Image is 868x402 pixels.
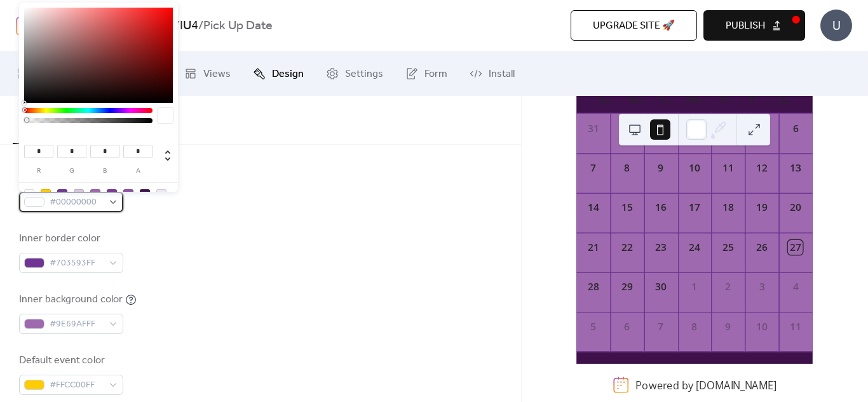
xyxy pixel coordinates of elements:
[721,279,736,294] div: 2
[710,84,740,114] div: Th
[653,201,668,215] div: 16
[90,189,100,199] div: rgb(158, 105, 175)
[688,161,702,175] div: 10
[19,292,123,307] div: Inner background color
[620,161,634,175] div: 8
[650,84,680,114] div: Tu
[107,189,117,199] div: rgb(126, 55, 148)
[653,319,668,334] div: 7
[90,168,119,175] label: b
[345,67,383,82] span: Settings
[789,279,803,294] div: 4
[571,10,697,41] button: Upgrade site 🚀
[13,96,62,144] button: Colors
[789,240,803,255] div: 27
[19,231,121,246] div: Inner border color
[19,353,121,368] div: Default event color
[175,57,240,91] a: Views
[586,201,600,215] div: 14
[243,57,313,91] a: Design
[57,168,86,175] label: g
[593,18,675,34] span: Upgrade site 🚀
[57,189,67,199] div: rgb(112, 53, 147)
[680,84,710,114] div: We
[586,319,600,334] div: 5
[755,279,770,294] div: 3
[721,161,736,175] div: 11
[123,189,133,199] div: rgb(142, 80, 161)
[123,168,153,175] label: a
[586,121,600,136] div: 31
[460,57,524,91] a: Install
[789,161,803,175] div: 13
[586,161,600,175] div: 7
[726,18,765,34] span: Publish
[424,67,447,82] span: Form
[156,189,166,199] div: rgb(240, 231, 242)
[8,57,92,91] a: My Events
[789,319,803,334] div: 11
[272,67,304,82] span: Design
[703,10,805,41] button: Publish
[755,319,770,334] div: 10
[41,189,51,199] div: rgb(255, 204, 0)
[198,14,203,38] b: /
[653,240,668,255] div: 23
[620,240,634,255] div: 22
[24,189,34,199] div: rgba(0, 0, 0, 0)
[789,121,803,136] div: 6
[770,84,799,114] div: Sa
[620,279,634,294] div: 29
[635,378,776,392] div: Powered by
[688,279,702,294] div: 1
[688,201,702,215] div: 17
[586,279,600,294] div: 28
[203,14,273,38] b: Pick Up Date
[755,240,770,255] div: 26
[688,240,702,255] div: 24
[721,201,736,215] div: 18
[620,201,634,215] div: 15
[50,256,103,271] span: #703593FF
[755,161,770,175] div: 12
[203,67,231,82] span: Views
[688,319,702,334] div: 8
[653,161,668,175] div: 9
[586,240,600,255] div: 21
[50,378,103,393] span: #FFCC00FF
[740,84,770,114] div: Fr
[16,15,35,36] img: logo
[620,84,649,114] div: Mo
[696,378,776,392] a: [DOMAIN_NAME]
[50,317,103,332] span: #9E69AFFF
[653,279,668,294] div: 30
[24,168,53,175] label: r
[721,240,736,255] div: 25
[50,195,103,210] span: #00000000
[74,189,84,199] div: rgb(218, 198, 225)
[489,67,515,82] span: Install
[721,319,736,334] div: 9
[789,201,803,215] div: 20
[590,84,620,114] div: Su
[316,57,393,91] a: Settings
[620,319,634,334] div: 6
[820,10,852,41] div: U
[140,189,150,199] div: rgb(62, 17, 75)
[755,201,770,215] div: 19
[396,57,457,91] a: Form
